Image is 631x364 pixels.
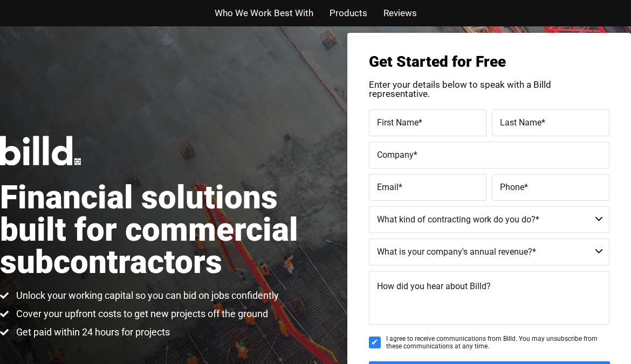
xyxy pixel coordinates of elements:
[386,335,610,351] span: I agree to receive communications from Billd. You may unsubscribe from these communications at an...
[377,281,491,291] span: How did you hear about Billd?
[500,181,524,192] span: Phone
[369,80,610,99] p: Enter your details below to speak with a Billd representative.
[369,337,381,348] input: I agree to receive communications from Billd. You may unsubscribe from these communications at an...
[330,5,367,21] a: Products
[215,5,313,21] a: Who We Work Best With
[377,181,399,192] span: Email
[369,54,610,69] h3: Get Started for Free
[500,117,541,127] span: Last Name
[383,5,417,21] a: Reviews
[377,149,414,159] span: Company
[377,117,419,127] span: First Name
[13,307,268,320] span: Cover your upfront costs to get new projects off the ground
[13,326,170,339] span: Get paid within 24 hours for projects
[13,289,279,302] span: Unlock your working capital so you can bid on jobs confidently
